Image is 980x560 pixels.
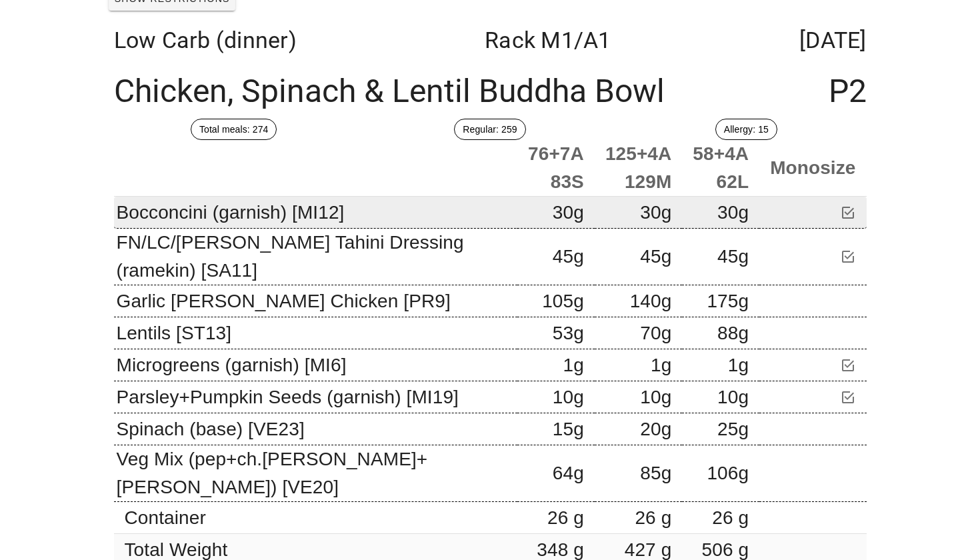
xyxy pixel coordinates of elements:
[553,463,584,483] span: 64g
[114,317,518,349] td: Lentils [ST13]
[114,445,518,502] td: Veg Mix (pep+ch.[PERSON_NAME]+[PERSON_NAME]) [VE20]
[640,246,671,267] span: 45g
[682,502,759,534] td: 26 g
[717,323,749,343] span: 88g
[114,349,518,381] td: Microgreens (garnish) [MI6]
[199,119,269,139] span: Total meals: 274
[553,419,584,439] span: 15g
[553,202,584,223] span: 30g
[103,16,877,64] div: Low Carb (dinner) Rack M1 [DATE]
[553,387,584,407] span: 10g
[759,140,866,197] th: Monosize
[114,502,518,534] td: Container
[553,246,584,267] span: 45g
[574,27,611,53] span: /A1
[707,463,749,483] span: 106g
[542,291,584,311] span: 105g
[640,202,671,223] span: 30g
[640,463,671,483] span: 85g
[595,140,682,197] th: 125+4A 129M
[717,387,749,407] span: 10g
[114,229,518,285] td: FN/LC/[PERSON_NAME] Tahini Dressing (ramekin) [SA11]
[640,387,671,407] span: 10g
[717,246,749,267] span: 45g
[707,291,749,311] span: 175g
[563,355,584,375] span: 1g
[717,202,749,223] span: 30g
[103,64,877,119] div: Chicken, Spinach & Lentil Buddha Bowl
[553,323,584,343] span: 53g
[517,502,595,534] td: 26 g
[640,419,671,439] span: 20g
[463,119,517,139] span: Regular: 259
[717,419,749,439] span: 25g
[114,413,518,445] td: Spinach (base) [VE23]
[724,119,769,139] span: Allergy: 15
[640,323,671,343] span: 70g
[651,355,671,375] span: 1g
[517,140,595,197] th: 76+7A 83S
[114,197,518,229] td: Bocconcini (garnish) [MI12]
[595,502,682,534] td: 26 g
[829,75,867,108] span: P2
[682,140,759,197] th: 58+4A 62L
[630,291,672,311] span: 140g
[114,381,518,413] td: Parsley+Pumpkin Seeds (garnish) [MI19]
[728,355,749,375] span: 1g
[114,285,518,317] td: Garlic [PERSON_NAME] Chicken [PR9]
